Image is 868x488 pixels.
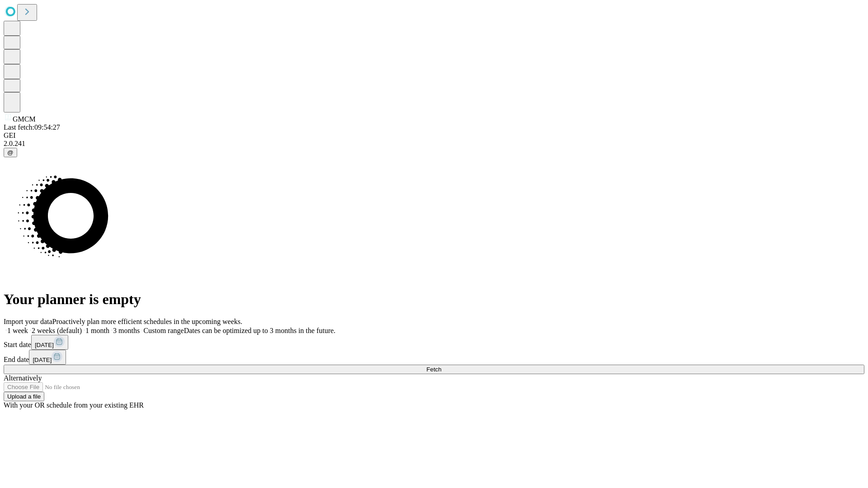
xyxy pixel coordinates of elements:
[4,148,17,157] button: @
[31,335,68,350] button: [DATE]
[184,327,335,334] span: Dates can be optimized up to 3 months in the future.
[33,357,52,363] span: [DATE]
[32,327,82,334] span: 2 weeks (default)
[7,149,14,156] span: @
[85,327,109,334] span: 1 month
[13,115,36,123] span: GMCM
[4,365,864,374] button: Fetch
[113,327,140,334] span: 3 months
[426,366,441,373] span: Fetch
[35,342,54,348] span: [DATE]
[52,318,242,325] span: Proactively plan more efficient schedules in the upcoming weeks.
[29,350,66,365] button: [DATE]
[4,350,864,365] div: End date
[4,335,864,350] div: Start date
[4,401,144,409] span: With your OR schedule from your existing EHR
[4,392,44,401] button: Upload a file
[4,123,60,131] span: Last fetch: 09:54:27
[4,318,52,325] span: Import your data
[4,131,864,140] div: GEI
[4,374,42,382] span: Alternatively
[143,327,184,334] span: Custom range
[4,291,864,308] h1: Your planner is empty
[4,140,864,148] div: 2.0.241
[7,327,28,334] span: 1 week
